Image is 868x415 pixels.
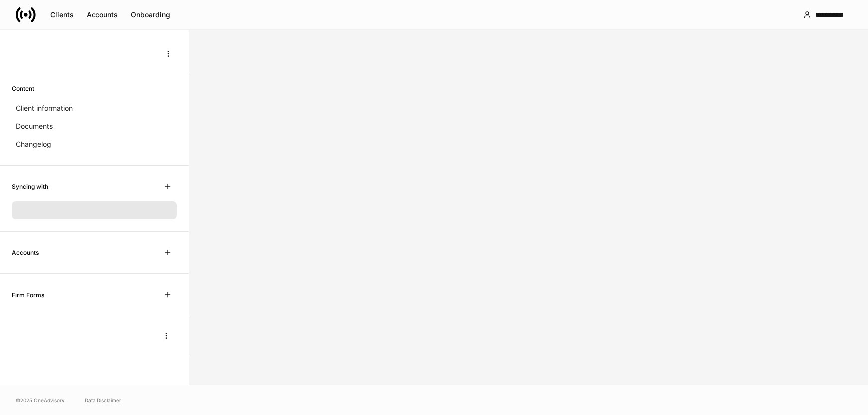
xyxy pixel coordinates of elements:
p: Changelog [16,139,51,149]
h6: Content [12,84,34,93]
a: Data Disclaimer [85,396,121,404]
button: Onboarding [124,7,177,23]
div: Accounts [87,11,118,18]
a: Client information [12,99,177,117]
p: Documents [16,121,53,131]
p: Client information [16,103,73,113]
h6: Firm Forms [12,290,44,300]
div: Onboarding [131,11,170,18]
a: Documents [12,117,177,135]
h6: Accounts [12,248,39,257]
h6: Syncing with [12,182,48,191]
span: © 2025 OneAdvisory [16,396,65,404]
button: Accounts [80,7,124,23]
div: Clients [50,11,74,18]
a: Changelog [12,135,177,153]
button: Clients [44,7,80,23]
